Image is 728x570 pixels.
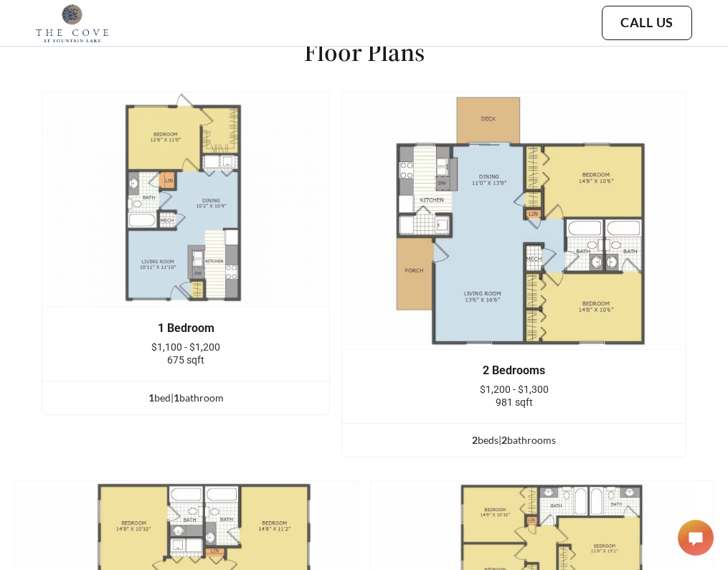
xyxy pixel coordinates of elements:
[167,354,204,366] span: 675 sqft
[496,396,533,408] span: 981 sqft
[42,91,330,308] img: example
[602,6,692,40] button: Call Us
[472,434,478,446] span: 2
[148,391,154,404] span: 1
[304,36,425,68] h1: Floor Plans
[341,91,686,350] img: example
[42,390,329,406] div: bed | bathroom
[151,341,220,353] span: $1,100 - $1,200
[364,364,664,377] div: 2 Bedrooms
[64,322,308,335] div: 1 Bedroom
[501,434,507,446] span: 2
[342,432,686,448] div: bed s | bathroom s
[480,384,549,395] span: $1,200 - $1,300
[36,4,108,42] img: cove_at_fountain_lake_logo.png
[620,15,673,31] a: Call Us
[174,391,179,404] span: 1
